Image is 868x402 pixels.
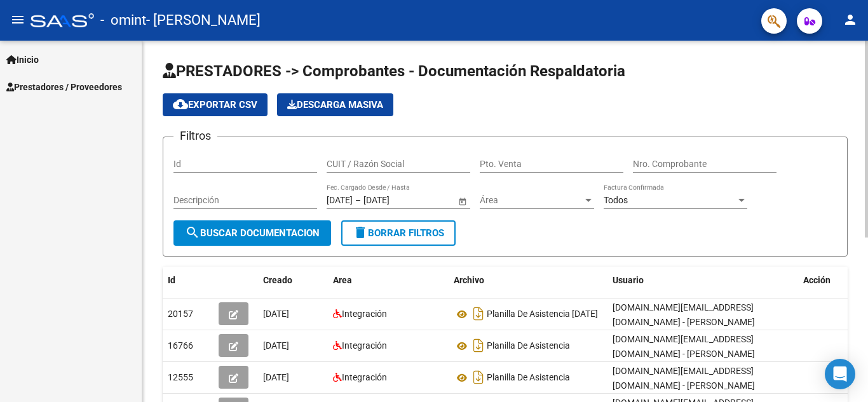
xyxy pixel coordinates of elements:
[353,225,368,240] mat-icon: delete
[263,372,289,382] span: [DATE]
[263,340,289,351] span: [DATE]
[10,12,25,27] mat-icon: menu
[342,340,387,351] span: Integración
[607,267,798,294] datatable-header-cell: Usuario
[342,309,387,319] span: Integración
[487,373,570,383] span: Planilla De Asistencia
[263,309,289,319] span: [DATE]
[456,194,469,208] button: Open calendar
[613,302,755,327] span: [DOMAIN_NAME][EMAIL_ADDRESS][DOMAIN_NAME] - [PERSON_NAME]
[168,340,193,351] span: 16766
[146,6,261,34] span: - [PERSON_NAME]
[843,12,858,27] mat-icon: person
[173,220,331,246] button: Buscar Documentacion
[470,367,487,387] i: Descargar documento
[168,372,193,382] span: 12555
[480,195,583,206] span: Área
[185,225,200,240] mat-icon: search
[333,275,352,285] span: Area
[613,366,755,391] span: [DOMAIN_NAME][EMAIL_ADDRESS][DOMAIN_NAME] - [PERSON_NAME]
[449,267,607,294] datatable-header-cell: Archivo
[798,267,862,294] datatable-header-cell: Acción
[287,99,383,111] span: Descarga Masiva
[825,359,855,389] div: Open Intercom Messenger
[454,275,484,285] span: Archivo
[168,275,175,285] span: Id
[487,309,598,319] span: Planilla De Asistencia [DATE]
[327,195,353,206] input: Fecha inicio
[355,195,361,206] span: –
[613,334,755,359] span: [DOMAIN_NAME][EMAIL_ADDRESS][DOMAIN_NAME] - [PERSON_NAME]
[470,304,487,324] i: Descargar documento
[258,267,328,294] datatable-header-cell: Creado
[100,6,146,34] span: - omint
[6,80,122,94] span: Prestadores / Proveedores
[263,275,292,285] span: Creado
[353,227,444,239] span: Borrar Filtros
[342,372,387,382] span: Integración
[173,127,217,145] h3: Filtros
[185,227,320,239] span: Buscar Documentacion
[163,267,214,294] datatable-header-cell: Id
[6,53,39,67] span: Inicio
[163,93,268,116] button: Exportar CSV
[173,97,188,112] mat-icon: cloud_download
[328,267,449,294] datatable-header-cell: Area
[173,99,257,111] span: Exportar CSV
[341,220,456,246] button: Borrar Filtros
[470,335,487,356] i: Descargar documento
[277,93,393,116] app-download-masive: Descarga masiva de comprobantes (adjuntos)
[604,195,628,205] span: Todos
[163,62,625,80] span: PRESTADORES -> Comprobantes - Documentación Respaldatoria
[168,309,193,319] span: 20157
[277,93,393,116] button: Descarga Masiva
[487,341,570,351] span: Planilla De Asistencia
[363,195,426,206] input: Fecha fin
[613,275,644,285] span: Usuario
[803,275,831,285] span: Acción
